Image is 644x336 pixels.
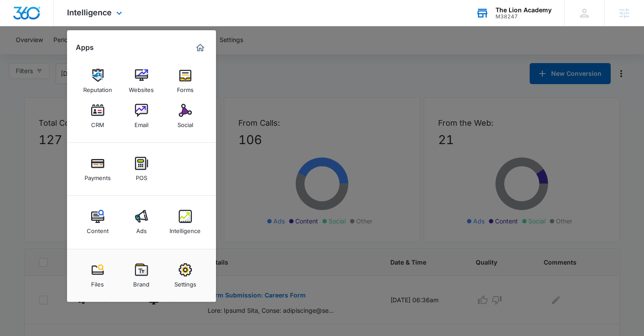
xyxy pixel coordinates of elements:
div: account id [495,14,552,20]
a: Settings [169,259,202,292]
a: Marketing 360® Dashboard [193,41,207,55]
a: Email [125,99,158,133]
span: Intelligence [67,8,112,17]
div: Domain Overview [33,52,78,57]
div: Settings [174,276,196,288]
div: Email [134,117,149,128]
img: website_grey.svg [14,23,21,30]
a: Social [169,99,202,133]
a: CRM [81,99,114,133]
div: Social [177,117,193,128]
div: Payments [85,170,111,181]
img: tab_keywords_by_traffic_grey.svg [87,51,94,58]
div: Ads [136,223,147,234]
a: Ads [125,205,158,239]
div: Domain: [DOMAIN_NAME] [23,23,96,30]
a: Websites [125,64,158,98]
div: account name [495,7,552,14]
a: Payments [81,152,114,186]
div: Reputation [83,82,112,93]
a: Brand [125,259,158,292]
div: Websites [129,82,154,93]
a: Content [81,205,114,239]
a: Reputation [81,64,114,98]
a: Intelligence [169,205,202,239]
div: Forms [177,82,194,93]
div: Files [91,276,104,288]
a: Files [81,259,114,292]
div: Brand [133,276,149,288]
div: Keywords by Traffic [97,52,148,57]
div: Intelligence [170,223,201,234]
img: tab_domain_overview_orange.svg [24,51,31,58]
a: Forms [169,64,202,98]
a: POS [125,152,158,186]
h2: Apps [76,43,94,52]
div: CRM [91,117,104,128]
div: v 4.0.25 [25,14,43,21]
img: logo_orange.svg [14,14,21,21]
div: POS [136,170,147,181]
div: Content [87,223,109,234]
